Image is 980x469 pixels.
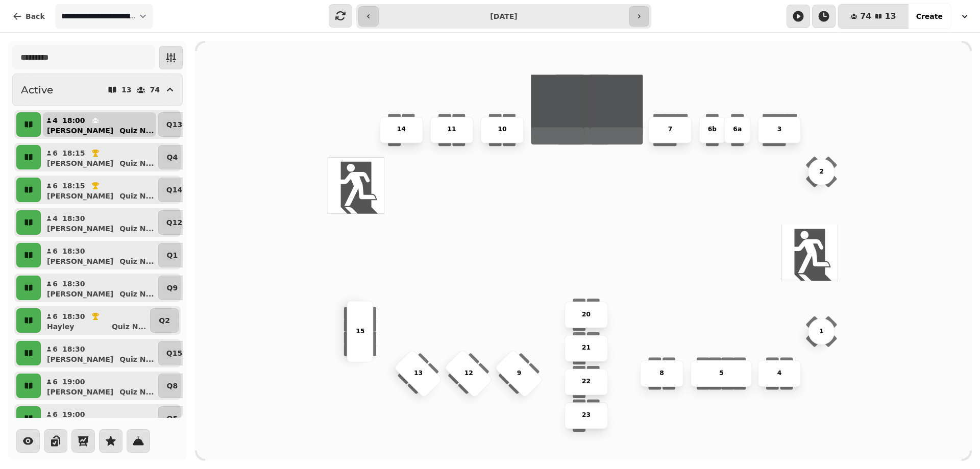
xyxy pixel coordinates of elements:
[659,368,664,378] p: 8
[119,387,154,397] p: Quiz N ...
[47,191,113,201] p: [PERSON_NAME]
[43,341,156,365] button: 618:30[PERSON_NAME]Quiz N...
[158,112,191,137] button: Q13
[719,368,724,378] p: 5
[43,112,156,137] button: 418:00[PERSON_NAME]Quiz N...
[21,83,53,97] h2: Active
[4,4,53,29] button: Back
[582,310,591,319] p: 20
[52,115,58,126] p: 4
[12,73,183,106] button: Active1374
[52,279,58,289] p: 6
[47,322,74,332] p: Hayley
[119,224,154,234] p: Quiz N ...
[52,409,58,419] p: 6
[819,327,824,336] p: 1
[708,125,717,135] p: 6b
[838,4,909,29] button: 7413
[158,276,187,300] button: Q9
[52,311,58,322] p: 6
[158,178,191,202] button: Q14
[62,409,85,419] p: 19:00
[112,322,146,332] p: Quiz N ...
[582,411,591,421] p: 23
[167,152,178,162] p: Q4
[62,279,85,289] p: 18:30
[47,354,113,364] p: [PERSON_NAME]
[158,243,187,267] button: Q1
[158,406,187,431] button: Q5
[158,341,191,365] button: Q15
[167,250,178,260] p: Q1
[166,217,182,228] p: Q12
[52,246,58,256] p: 6
[819,167,824,177] p: 2
[52,344,58,354] p: 6
[448,125,456,135] p: 11
[119,126,154,136] p: Quiz N ...
[166,119,182,130] p: Q13
[119,191,154,201] p: Quiz N ...
[62,311,85,322] p: 18:30
[43,406,156,431] button: 619:00[PERSON_NAME]Quiz N...
[47,387,113,397] p: [PERSON_NAME]
[158,145,187,169] button: Q4
[52,181,58,191] p: 6
[52,213,58,224] p: 4
[916,13,943,20] span: Create
[414,368,423,378] p: 13
[498,125,506,135] p: 10
[43,178,156,202] button: 618:15[PERSON_NAME]Quiz N...
[62,115,85,126] p: 18:00
[62,148,85,158] p: 18:15
[62,181,85,191] p: 18:15
[733,125,742,135] p: 6a
[52,377,58,387] p: 6
[777,368,782,378] p: 4
[119,354,154,364] p: Quiz N ...
[150,86,160,93] p: 74
[62,213,85,224] p: 18:30
[582,343,591,353] p: 21
[62,246,85,256] p: 18:30
[668,125,673,135] p: 7
[860,12,871,20] span: 74
[43,145,156,169] button: 618:15[PERSON_NAME]Quiz N...
[166,185,182,195] p: Q14
[52,148,58,158] p: 6
[517,368,521,378] p: 9
[159,315,170,326] p: Q2
[47,289,113,299] p: [PERSON_NAME]
[47,256,113,266] p: [PERSON_NAME]
[47,158,113,168] p: [PERSON_NAME]
[47,126,113,136] p: [PERSON_NAME]
[885,12,896,20] span: 13
[43,276,156,300] button: 618:30[PERSON_NAME]Quiz N...
[356,327,364,336] p: 15
[62,344,85,354] p: 18:30
[464,368,473,378] p: 12
[167,381,178,391] p: Q8
[397,125,406,135] p: 14
[26,13,45,20] span: Back
[47,224,113,234] p: [PERSON_NAME]
[43,374,156,398] button: 619:00[PERSON_NAME]Quiz N...
[158,210,191,235] button: Q12
[582,377,591,387] p: 22
[908,4,951,29] button: Create
[166,348,182,358] p: Q15
[43,243,156,267] button: 618:30[PERSON_NAME]Quiz N...
[121,86,131,93] p: 13
[43,308,148,333] button: 618:30HayleyQuiz N...
[158,374,187,398] button: Q8
[777,125,782,135] p: 3
[119,256,154,266] p: Quiz N ...
[119,158,154,168] p: Quiz N ...
[43,210,156,235] button: 418:30[PERSON_NAME]Quiz N...
[119,289,154,299] p: Quiz N ...
[150,308,179,333] button: Q2
[167,413,178,424] p: Q5
[62,377,85,387] p: 19:00
[167,283,178,293] p: Q9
